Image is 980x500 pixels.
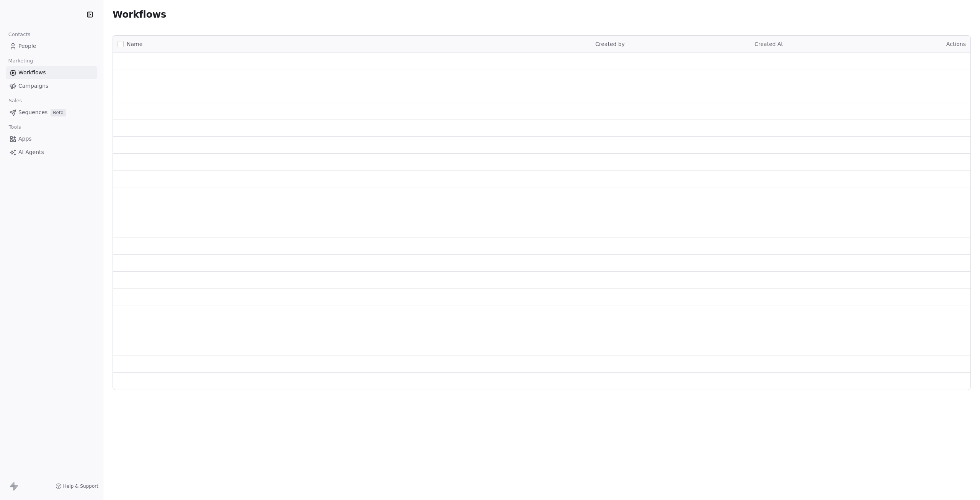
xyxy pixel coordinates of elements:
span: Beta [51,109,66,116]
a: Workflows [6,66,97,79]
span: Apps [18,135,32,143]
span: People [18,42,36,50]
a: Campaigns [6,80,97,92]
a: People [6,40,97,52]
a: SequencesBeta [6,106,97,119]
span: Contacts [5,29,34,40]
span: Created by [595,41,625,47]
span: Tools [5,121,24,133]
span: Help & Support [63,483,98,489]
span: Workflows [18,69,46,77]
span: Campaigns [18,82,48,90]
span: Created At [755,41,783,47]
span: Sequences [18,108,47,116]
span: Actions [946,41,966,47]
span: Marketing [5,55,36,67]
span: Workflows [113,9,166,20]
span: Name [127,40,142,48]
span: AI Agents [18,148,44,156]
span: Sales [5,95,25,107]
a: AI Agents [6,146,97,159]
a: Apps [6,133,97,145]
a: Help & Support [56,483,98,489]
